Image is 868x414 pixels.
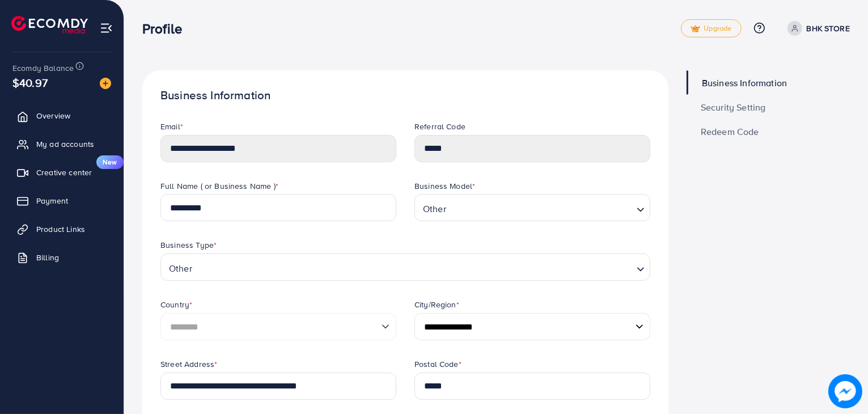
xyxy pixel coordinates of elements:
a: Overview [9,104,115,127]
a: Payment [9,189,115,212]
input: Search for option [450,200,632,217]
p: BHK STORE [807,22,850,35]
span: Security Setting [701,103,766,112]
span: Payment [36,195,68,206]
span: Ecomdy Balance [12,62,74,74]
span: Product Links [36,223,85,235]
div: Search for option [414,194,650,221]
a: Product Links [9,218,115,240]
label: Business Type [160,239,217,251]
span: Business Information [702,78,787,87]
img: image [100,78,111,89]
a: Creative centerNew [9,161,115,184]
input: Search for option [196,259,632,277]
label: Referral Code [414,121,465,132]
span: Billing [36,252,59,263]
label: Street Address [160,358,217,370]
img: image [828,374,862,408]
label: City/Region [414,299,459,310]
span: Redeem Code [701,127,759,136]
span: Other [421,200,448,217]
label: Postal Code [414,358,461,370]
a: My ad accounts [9,133,115,155]
span: Overview [36,110,70,121]
div: Search for option [160,254,650,281]
a: tickUpgrade [681,19,741,37]
a: BHK STORE [783,21,850,36]
a: Billing [9,246,115,269]
span: Creative center [36,167,92,178]
img: tick [691,25,700,33]
h3: Profile [142,20,191,37]
img: menu [100,22,113,35]
label: Email [160,121,183,132]
label: Country [160,299,192,310]
span: New [96,155,124,169]
span: Other [167,260,194,277]
span: Upgrade [691,24,731,33]
span: My ad accounts [36,138,94,150]
img: logo [11,16,88,33]
label: Business Model [414,180,475,192]
label: Full Name ( or Business Name ) [160,180,278,192]
span: $40.97 [12,74,48,91]
h1: Business Information [160,88,650,103]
